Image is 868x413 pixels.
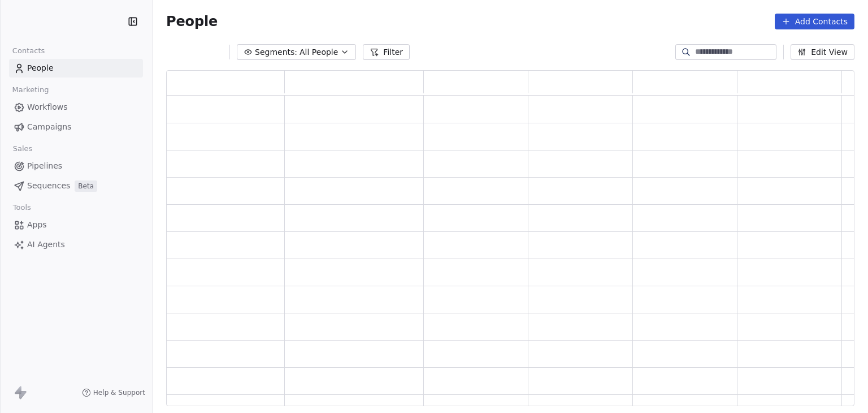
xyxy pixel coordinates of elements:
span: Sales [8,140,37,157]
span: All People [300,46,338,58]
span: Marketing [7,81,54,98]
span: Workflows [27,101,68,113]
a: Pipelines [9,157,143,175]
span: AI Agents [27,239,65,251]
span: Tools [8,199,36,216]
button: Filter [363,44,410,60]
button: Edit View [791,44,854,60]
a: People [9,59,143,78]
span: People [166,13,218,30]
a: Apps [9,216,143,234]
span: Contacts [7,42,50,59]
span: Sequences [27,180,70,192]
span: Campaigns [27,121,71,133]
a: Workflows [9,98,143,117]
a: SequencesBeta [9,177,143,195]
span: Beta [75,180,97,192]
span: Help & Support [93,388,145,397]
span: Pipelines [27,160,62,172]
span: Apps [27,219,47,231]
a: Campaigns [9,118,143,136]
a: AI Agents [9,235,143,254]
span: People [27,62,54,74]
span: Segments: [255,46,297,58]
a: Help & Support [82,388,145,397]
button: Add Contacts [775,14,854,29]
